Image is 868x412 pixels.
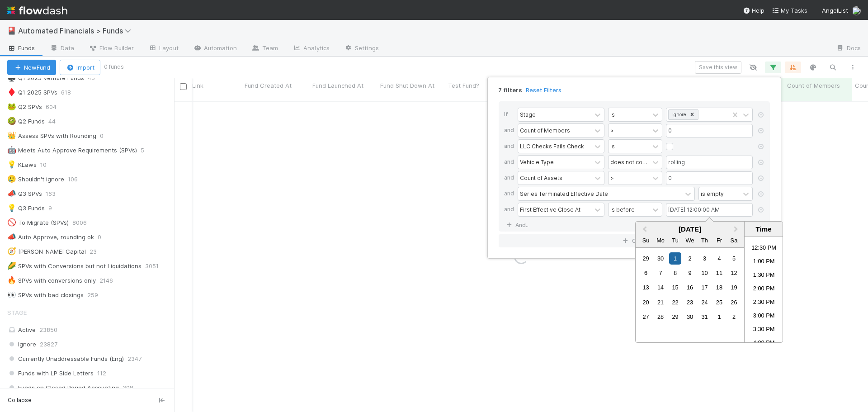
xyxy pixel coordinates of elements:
div: is before [610,205,635,213]
div: Vehicle Type [520,158,554,166]
div: Choose Sunday, July 6th, 2025 [640,267,652,279]
div: and [504,171,518,187]
div: [DATE] [636,225,744,233]
div: Choose Monday, July 14th, 2025 [655,281,667,294]
li: 4:00 PM [745,337,783,350]
div: Series Terminated Effective Date [520,189,608,198]
div: Choose Wednesday, July 16th, 2025 [684,281,696,294]
div: and [504,203,518,218]
div: Choose Wednesday, July 2nd, 2025 [684,252,696,265]
div: First Effective Close At [520,205,580,213]
div: Choose Friday, July 25th, 2025 [713,296,725,308]
div: Choose Sunday, July 27th, 2025 [640,311,652,323]
div: Choose Monday, July 21st, 2025 [655,296,667,308]
div: and [504,123,518,139]
div: Choose Monday, July 28th, 2025 [655,311,667,323]
div: Monday [655,234,667,246]
div: Choose Wednesday, July 23rd, 2025 [684,296,696,308]
li: 3:00 PM [745,310,783,323]
div: Time [747,225,780,233]
div: Choose Wednesday, July 9th, 2025 [684,267,696,279]
div: Choose Thursday, July 10th, 2025 [698,267,711,279]
div: Saturday [728,234,740,246]
div: and [504,187,518,203]
div: Ignore [670,110,687,119]
div: Choose Saturday, July 5th, 2025 [728,252,740,265]
div: Choose Thursday, July 24th, 2025 [698,296,711,308]
div: is [610,142,615,150]
div: and [504,139,518,155]
div: Choose Friday, July 4th, 2025 [713,252,725,265]
div: Choose Tuesday, July 8th, 2025 [669,267,681,279]
div: Choose Tuesday, July 22nd, 2025 [669,296,681,308]
div: Stage [520,110,536,118]
div: Choose Thursday, July 17th, 2025 [698,281,711,294]
div: Choose Thursday, July 31st, 2025 [698,311,711,323]
li: 3:30 PM [745,323,783,337]
li: 12:30 PM [745,242,783,256]
li: 1:30 PM [745,269,783,283]
div: Choose Friday, August 1st, 2025 [713,311,725,323]
button: Previous Month [637,223,651,237]
li: 2:00 PM [745,283,783,296]
a: Reset Filters [526,86,561,94]
div: and [504,155,518,171]
div: Sunday [640,234,652,246]
div: Month July, 2025 [638,251,741,324]
div: is [610,110,615,118]
div: Count of Assets [520,174,562,182]
div: Thursday [698,234,711,246]
div: is empty [701,189,724,198]
div: Choose Sunday, June 29th, 2025 [640,252,652,265]
li: 2:30 PM [745,296,783,310]
div: Choose Saturday, July 19th, 2025 [728,281,740,294]
div: Choose Friday, July 11th, 2025 [713,267,725,279]
div: does not contain [610,158,647,166]
div: Wednesday [684,234,696,246]
div: If [504,108,518,123]
ul: Time [745,237,783,342]
div: Choose Tuesday, July 29th, 2025 [669,311,681,323]
button: Or if... [499,234,770,247]
a: And.. [504,218,533,232]
div: > [610,174,614,182]
div: Choose Saturday, July 12th, 2025 [728,267,740,279]
div: Count of Members [520,126,570,134]
div: Choose Saturday, August 2nd, 2025 [728,311,740,323]
span: 7 filters [498,86,522,94]
div: Choose Tuesday, July 15th, 2025 [669,281,681,294]
div: > [610,126,614,134]
div: Choose Monday, July 7th, 2025 [655,267,667,279]
div: Choose Friday, July 18th, 2025 [713,281,725,294]
div: LLC Checks Fails Check [520,142,584,150]
li: 1:00 PM [745,256,783,269]
button: Next Month [730,223,744,237]
div: Choose Monday, June 30th, 2025 [655,252,667,265]
div: Choose Tuesday, July 1st, 2025 [669,252,681,265]
div: Choose Sunday, July 20th, 2025 [640,296,652,308]
div: Choose Date and Time [635,221,783,343]
div: Choose Thursday, July 3rd, 2025 [698,252,711,265]
div: Choose Wednesday, July 30th, 2025 [684,311,696,323]
div: Choose Saturday, July 26th, 2025 [728,296,740,308]
div: Tuesday [669,234,681,246]
div: Friday [713,234,725,246]
div: Choose Sunday, July 13th, 2025 [640,281,652,294]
